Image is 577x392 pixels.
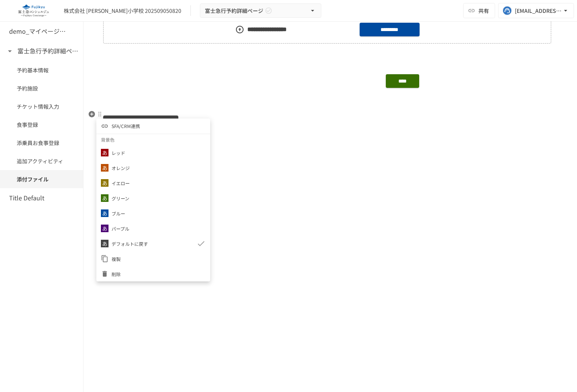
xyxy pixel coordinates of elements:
[112,210,125,217] p: ブルー
[112,164,130,172] p: オレンジ
[112,149,125,156] p: レッド
[112,240,148,247] p: デフォルトに戻す
[112,180,130,187] p: イエロー
[112,255,206,262] span: 複製
[112,270,206,278] span: 削除
[112,195,129,202] p: グリーン
[101,136,115,143] p: 背景色
[112,225,129,232] p: パープル
[112,122,140,130] span: SFA/CRM連携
